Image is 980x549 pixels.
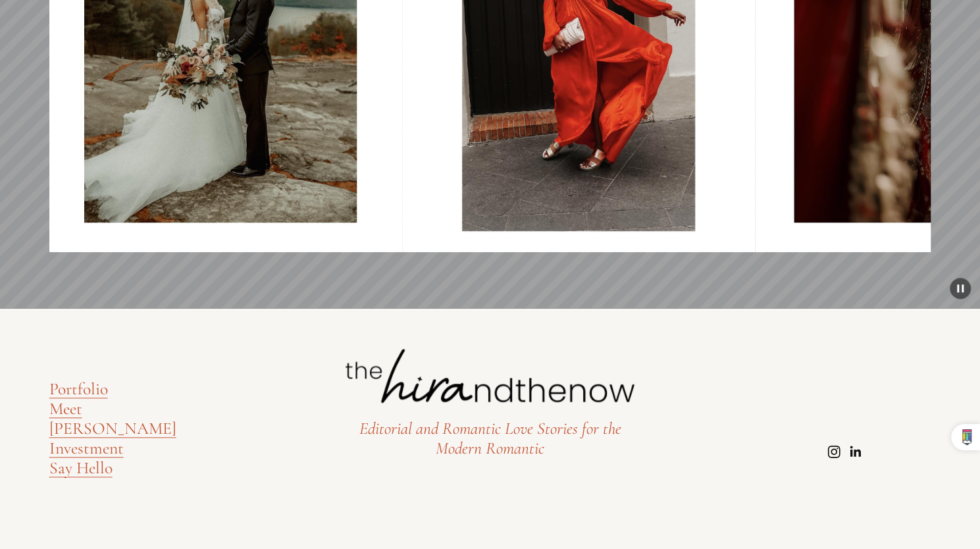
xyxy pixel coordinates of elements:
a: Investment [49,438,124,458]
button: Pause Background [950,278,971,299]
a: Say Hello [49,458,113,478]
em: Editorial and Romantic Love Stories for the Modern Romantic [359,418,625,458]
a: Meet [PERSON_NAME] [49,399,176,438]
a: Instagram [827,445,840,458]
a: Portfolio [49,379,108,399]
a: LinkedIn [848,445,862,458]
